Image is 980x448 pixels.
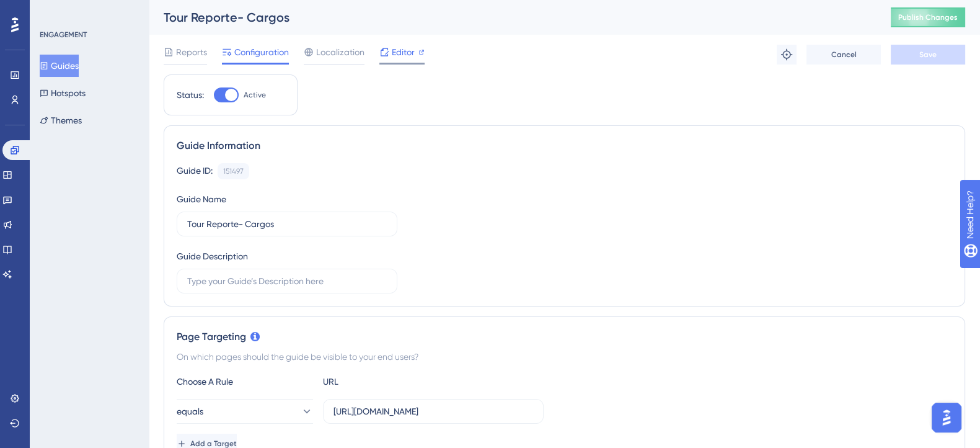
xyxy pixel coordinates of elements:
span: Active [244,90,266,100]
div: URL [323,374,459,389]
span: Cancel [831,50,857,60]
span: Reports [176,45,207,60]
div: Tour Reporte- Cargos [164,9,860,26]
button: Cancel [806,45,881,65]
span: Save [919,50,937,60]
div: 151497 [223,166,244,176]
div: Guide Information [177,138,952,153]
button: equals [177,399,313,424]
button: Save [891,45,965,65]
span: Need Help? [29,3,77,18]
span: equals [177,404,203,419]
button: Guides [40,55,79,77]
span: Localization [316,45,364,60]
button: Themes [40,109,82,132]
button: Publish Changes [891,7,965,27]
input: yourwebsite.com/path [333,405,533,418]
div: Guide Name [177,192,226,207]
div: Page Targeting [177,329,952,344]
div: Guide Description [177,249,248,264]
div: Guide ID: [177,163,213,179]
input: Type your Guide’s Name here [187,217,387,231]
div: Choose A Rule [177,374,313,389]
div: Status: [177,87,204,102]
span: Editor [392,45,415,60]
div: On which pages should the guide be visible to your end users? [177,349,952,364]
span: Publish Changes [898,12,958,22]
div: ENGAGEMENT [40,30,87,40]
input: Type your Guide’s Description here [187,274,387,288]
button: Hotspots [40,82,86,104]
span: Configuration [234,45,289,60]
iframe: UserGuiding AI Assistant Launcher [928,399,965,436]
